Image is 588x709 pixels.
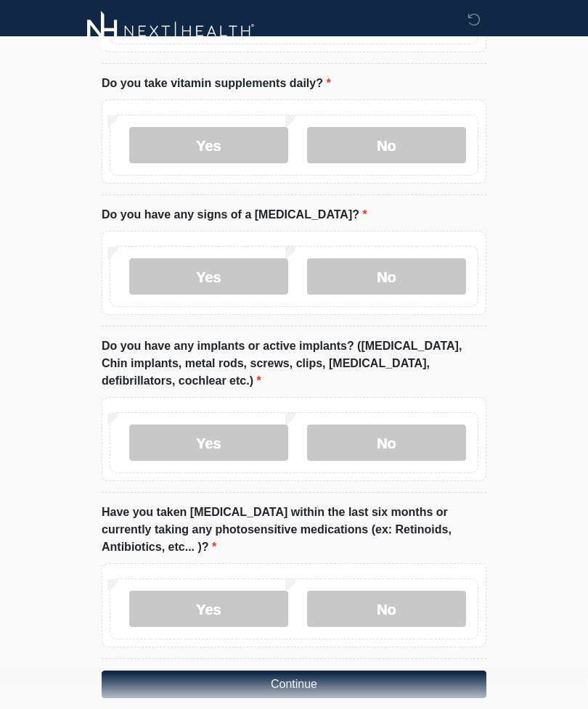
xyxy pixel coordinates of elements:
[87,11,255,51] img: Next-Health Logo
[102,671,486,698] button: Continue
[307,258,466,295] label: No
[307,591,466,627] label: No
[102,504,486,556] label: Have you taken [MEDICAL_DATA] within the last six months or currently taking any photosensitive m...
[102,75,331,92] label: Do you take vitamin supplements daily?
[307,127,466,163] label: No
[129,591,288,627] label: Yes
[307,425,466,461] label: No
[129,425,288,461] label: Yes
[129,258,288,295] label: Yes
[129,127,288,163] label: Yes
[102,337,486,390] label: Do you have any implants or active implants? ([MEDICAL_DATA], Chin implants, metal rods, screws, ...
[102,206,367,224] label: Do you have any signs of a [MEDICAL_DATA]?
